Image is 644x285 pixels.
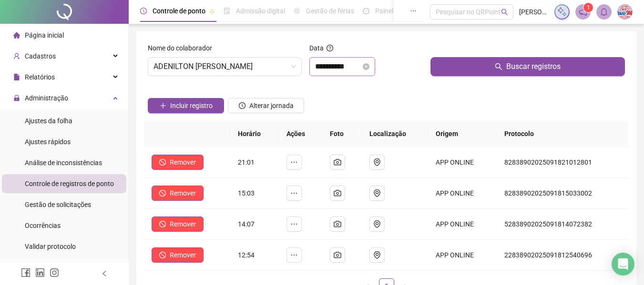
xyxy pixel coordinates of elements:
[612,253,634,275] div: Open Intercom Messenger
[334,251,341,259] span: camera
[170,157,196,167] span: Remover
[497,178,629,209] td: 82838902025091815033002
[362,121,429,147] th: Localização
[363,8,369,14] span: dashboard
[159,221,166,227] span: stop
[224,8,230,14] span: file-done
[153,7,205,15] span: Controle de ponto
[25,243,76,250] span: Validar protocolo
[373,189,381,197] span: environment
[428,209,497,240] td: APP ONLINE
[25,138,71,146] span: Ajustes rápidos
[495,63,502,70] span: search
[327,45,333,51] span: question-circle
[238,158,255,166] span: 21:01
[290,220,298,228] span: ellipsis
[152,186,204,201] button: Remover
[290,158,298,166] span: ellipsis
[238,220,255,228] span: 14:07
[363,63,369,70] span: close-circle
[170,100,213,111] span: Incluir registro
[579,8,587,16] span: notification
[583,3,593,12] sup: 1
[506,61,561,72] span: Buscar registros
[152,247,204,263] button: Remover
[13,53,20,59] span: user-add
[497,147,629,178] td: 82838902025091821012801
[322,121,361,147] th: Foto
[159,252,166,258] span: stop
[501,9,508,16] span: search
[140,8,147,14] span: clock-circle
[410,8,417,14] span: ellipsis
[152,155,204,170] button: Remover
[497,121,629,147] th: Protocolo
[230,121,279,147] th: Horário
[497,209,629,240] td: 52838902025091814072382
[170,188,196,198] span: Remover
[587,4,590,11] span: 1
[209,9,215,14] span: pushpin
[25,180,114,187] span: Controle de registros de ponto
[519,7,549,17] span: [PERSON_NAME]
[373,251,381,259] span: environment
[279,121,322,147] th: Ações
[101,270,108,277] span: left
[35,268,45,277] span: linkedin
[290,189,298,197] span: ellipsis
[170,250,196,260] span: Remover
[25,201,91,208] span: Gestão de solicitações
[148,98,224,113] button: Incluir registro
[373,220,381,228] span: environment
[334,189,341,197] span: camera
[148,43,218,53] label: Nome do colaborador
[160,102,166,109] span: plus
[50,268,59,277] span: instagram
[428,178,497,209] td: APP ONLINE
[25,31,64,39] span: Página inicial
[238,251,255,259] span: 12:54
[25,222,61,229] span: Ocorrências
[13,32,20,39] span: home
[294,8,300,14] span: sun
[375,7,412,15] span: Painel do DP
[428,147,497,178] td: APP ONLINE
[618,5,632,19] img: 30682
[334,158,341,166] span: camera
[152,216,204,232] button: Remover
[497,240,629,271] td: 22838902025091812540696
[236,7,285,15] span: Admissão digital
[239,102,245,109] span: clock-circle
[159,159,166,166] span: stop
[309,44,324,52] span: Data
[290,251,298,259] span: ellipsis
[13,95,20,101] span: lock
[25,159,102,167] span: Análise de inconsistências
[249,100,294,111] span: Alterar jornada
[428,121,497,147] th: Origem
[228,103,304,110] a: Alterar jornada
[159,190,166,197] span: stop
[153,58,296,76] span: ADENILTON ARAUJO DOS SANTOS
[334,220,341,228] span: camera
[238,189,255,197] span: 15:03
[25,52,56,60] span: Cadastros
[430,57,625,76] button: Buscar registros
[373,158,381,166] span: environment
[170,219,196,229] span: Remover
[428,240,497,271] td: APP ONLINE
[21,268,31,277] span: facebook
[25,73,55,81] span: Relatórios
[228,98,304,113] button: Alterar jornada
[306,7,354,15] span: Gestão de férias
[600,8,608,16] span: bell
[13,74,20,80] span: file
[25,94,68,102] span: Administração
[25,117,72,125] span: Ajustes da folha
[557,7,567,17] img: sparkle-icon.fc2bf0ac1784a2077858766a79e2daf3.svg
